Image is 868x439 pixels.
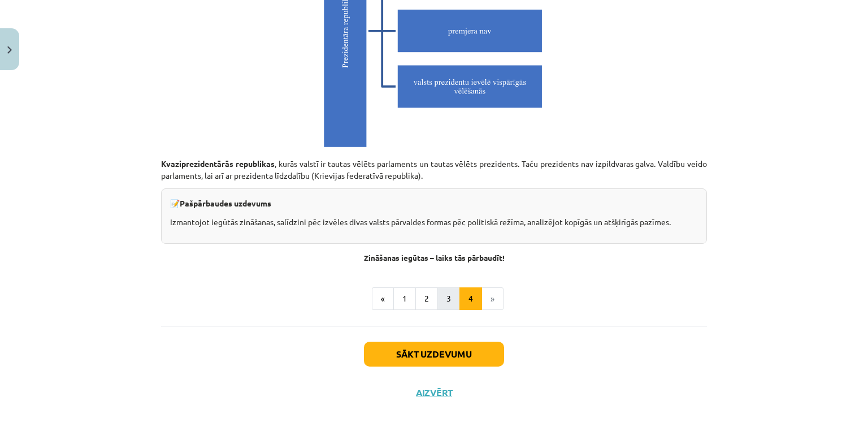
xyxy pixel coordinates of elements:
[372,287,394,310] button: «
[161,158,707,182] p: , kurās valstī ir tautas vēlēts parlaments un tautas vēlēts prezidents. Taču prezidents nav izpil...
[161,158,275,169] b: Kvaziprezidentārās republikas
[437,287,460,310] button: 3
[7,46,12,54] img: icon-close-lesson-0947bae3869378f0d4975bcd49f059093ad1ed9edebbc8119c70593378902aed.svg
[413,387,455,398] button: Aizvērt
[364,342,504,367] button: Sākt uzdevumu
[415,287,438,310] button: 2
[180,198,271,208] b: Pašpārbaudes uzdevums
[364,252,505,262] strong: Zināšanas iegūtas – laiks tās pārbaudīt!
[170,216,698,228] p: Izmantojot iegūtās zināšanas, salīdzini pēc izvēles divas valsts pārvaldes formas pēc politiskā r...
[459,287,482,310] button: 4
[161,287,707,310] nav: Page navigation example
[170,197,698,209] p: 📝
[393,287,416,310] button: 1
